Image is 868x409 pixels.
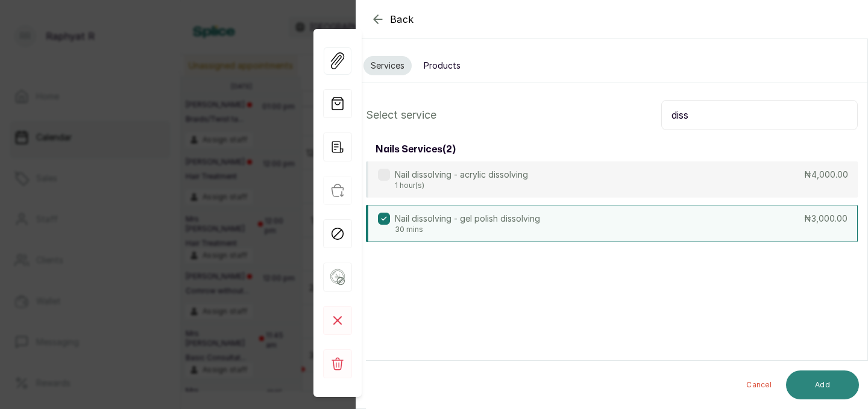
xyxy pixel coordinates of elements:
button: Back [371,12,414,27]
p: Select service [366,107,436,123]
p: Nail dissolving - acrylic dissolving [395,169,528,181]
button: Cancel [737,370,781,399]
h3: nails services ( 2 ) [376,142,456,157]
button: Products [417,56,468,75]
input: Search. [661,100,858,130]
p: 30 mins [395,225,540,234]
p: 1 hour(s) [395,181,528,190]
p: ₦3,000.00 [804,213,848,225]
button: Add [786,370,859,399]
span: Back [390,12,414,27]
p: Nail dissolving - gel polish dissolving [395,213,540,225]
button: Services [363,56,412,75]
p: ₦4,000.00 [804,169,848,181]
